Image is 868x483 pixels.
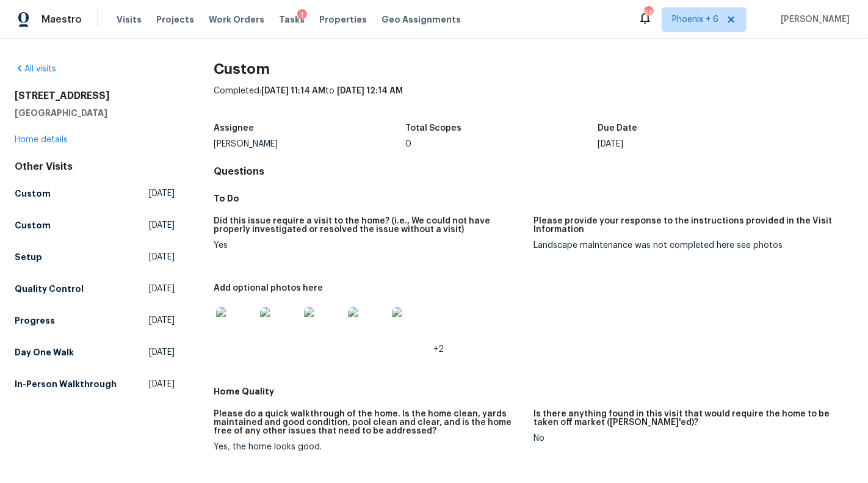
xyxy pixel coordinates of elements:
[433,345,444,354] span: +2
[149,187,175,200] span: [DATE]
[598,124,637,133] h5: Due Date
[214,241,524,250] div: Yes
[214,284,323,292] h5: Add optional photos here
[533,410,844,427] h5: Is there anything found in this visit that would require the home to be taken off market ([PERSON...
[405,124,461,133] h5: Total Scopes
[533,241,844,250] div: Landscape maintenance was not completed here see photos
[214,124,254,133] h5: Assignee
[382,13,461,26] span: Geo Assignments
[15,346,74,358] h5: Day One Walk
[672,13,718,26] span: Phoenix + 6
[156,13,194,26] span: Projects
[214,443,524,451] div: Yes, the home looks good.
[149,251,175,263] span: [DATE]
[15,219,51,231] h5: Custom
[15,107,175,119] h5: [GEOGRAPHIC_DATA]
[15,378,117,390] h5: In-Person Walkthrough
[214,192,853,205] h5: To Do
[279,15,305,24] span: Tasks
[533,434,844,443] div: No
[15,183,175,205] a: Custom[DATE]
[533,217,844,234] h5: Please provide your response to the instructions provided in the Visit Information
[15,246,175,268] a: Setup[DATE]
[15,214,175,236] a: Custom[DATE]
[149,314,175,327] span: [DATE]
[149,219,175,231] span: [DATE]
[297,9,307,21] div: 1
[405,140,597,148] div: 0
[776,13,850,26] span: [PERSON_NAME]
[598,140,789,148] div: [DATE]
[149,283,175,295] span: [DATE]
[15,278,175,300] a: Quality Control[DATE]
[209,13,264,26] span: Work Orders
[42,13,82,26] span: Maestro
[15,373,175,395] a: In-Person Walkthrough[DATE]
[261,87,325,95] span: [DATE] 11:14 AM
[214,165,853,178] h4: Questions
[214,410,524,435] h5: Please do a quick walkthrough of the home. Is the home clean, yards maintained and good condition...
[319,13,367,26] span: Properties
[214,217,524,234] h5: Did this issue require a visit to the home? (i.e., We could not have properly investigated or res...
[15,251,42,263] h5: Setup
[644,7,653,20] div: 56
[149,346,175,358] span: [DATE]
[149,378,175,390] span: [DATE]
[214,85,853,117] div: Completed: to
[15,283,84,295] h5: Quality Control
[15,314,55,327] h5: Progress
[214,385,853,398] h5: Home Quality
[337,87,403,95] span: [DATE] 12:14 AM
[15,310,175,332] a: Progress[DATE]
[15,65,56,73] a: All visits
[15,161,175,173] div: Other Visits
[15,90,175,102] h2: [STREET_ADDRESS]
[15,341,175,363] a: Day One Walk[DATE]
[15,187,51,200] h5: Custom
[117,13,142,26] span: Visits
[214,63,853,75] h2: Custom
[15,136,68,144] a: Home details
[214,140,405,148] div: [PERSON_NAME]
